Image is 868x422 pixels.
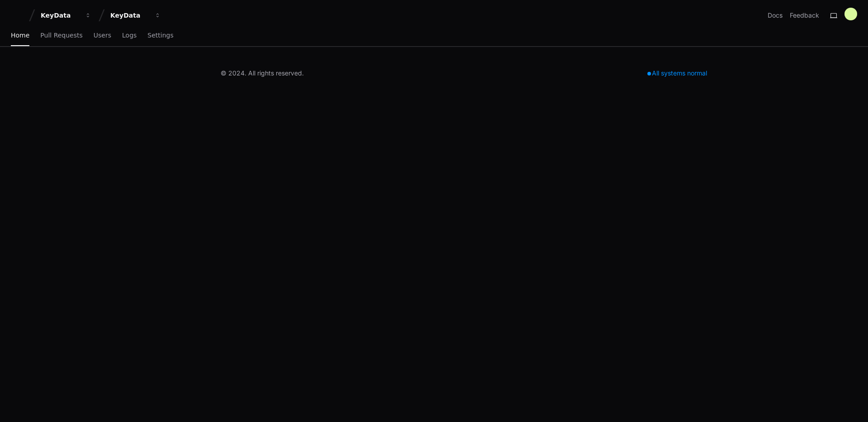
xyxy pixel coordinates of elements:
[122,33,137,38] span: Logs
[768,11,783,20] a: Docs
[94,25,111,46] a: Users
[107,7,165,23] button: KeyData
[221,69,304,78] div: © 2024. All rights reserved.
[40,33,82,38] span: Pull Requests
[40,25,82,46] a: Pull Requests
[147,33,173,38] span: Settings
[41,11,80,20] div: KeyData
[122,25,137,46] a: Logs
[37,7,95,23] button: KeyData
[110,11,149,20] div: KeyData
[147,25,173,46] a: Settings
[94,33,111,38] span: Users
[11,25,29,46] a: Home
[790,11,819,20] button: Feedback
[11,33,29,38] span: Home
[642,67,712,80] div: All systems normal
